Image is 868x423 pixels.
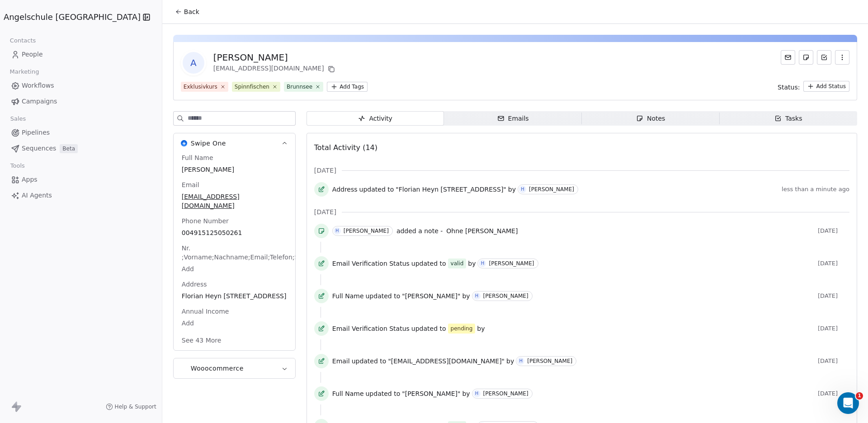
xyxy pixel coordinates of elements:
[818,260,849,267] span: [DATE]
[180,216,231,226] span: Phone Number
[636,114,665,123] div: Notes
[314,143,377,152] span: Total Activity (14)
[352,357,387,366] span: updated to
[332,389,364,398] span: Full Name
[180,180,201,189] span: Email
[22,50,43,59] span: People
[388,357,505,366] span: "[EMAIL_ADDRESS][DOMAIN_NAME]"
[508,185,516,194] span: by
[7,78,155,93] a: Workflows
[22,97,57,106] span: Campaigns
[6,159,28,173] span: Tools
[6,112,30,126] span: Sales
[182,319,287,328] span: Add
[803,81,849,92] button: Add Status
[115,403,156,410] span: Help & Support
[483,390,528,397] div: [PERSON_NAME]
[182,264,287,273] span: Add
[22,128,50,137] span: Pipelines
[191,139,226,148] span: Swipe One
[7,125,155,140] a: Pipelines
[6,65,43,79] span: Marketing
[4,11,141,23] span: Angelschule [GEOGRAPHIC_DATA]
[184,83,217,91] div: Exklusivkurs
[11,9,128,25] button: Angelschule [GEOGRAPHIC_DATA]
[22,191,52,200] span: AI Agents
[818,292,849,300] span: [DATE]
[314,166,336,175] span: [DATE]
[782,186,849,193] span: less than a minute ago
[7,141,155,156] a: SequencesBeta
[366,291,401,301] span: updated to
[818,357,849,365] span: [DATE]
[180,307,231,316] span: Annual Income
[176,332,227,348] button: See 43 More
[446,227,518,235] span: Ohne [PERSON_NAME]
[451,259,464,268] div: valid
[856,392,863,399] span: 1
[7,94,155,109] a: Campaigns
[182,291,287,301] span: Florian Heyn [STREET_ADDRESS]
[344,228,389,234] div: [PERSON_NAME]
[818,390,849,397] span: [DATE]
[489,260,534,267] div: [PERSON_NAME]
[837,392,859,414] iframe: Intercom live chat
[213,51,337,64] div: [PERSON_NAME]
[774,114,802,123] div: Tasks
[527,358,572,364] div: [PERSON_NAME]
[475,292,479,300] div: H
[332,357,350,366] span: Email
[462,389,470,398] span: by
[7,172,155,187] a: Apps
[497,114,529,123] div: Emails
[335,227,339,235] div: H
[519,357,523,365] div: H
[174,133,295,153] button: Swipe OneSwipe One
[396,226,443,235] span: added a note -
[446,226,518,236] a: Ohne [PERSON_NAME]
[287,83,312,91] div: Brunnsee
[174,358,295,378] button: WooocommerceWooocommerce
[181,365,187,371] img: Wooocommerce
[483,293,528,299] div: [PERSON_NAME]
[22,81,54,90] span: Workflows
[332,185,358,194] span: Address
[451,324,473,333] div: pending
[174,153,295,350] div: Swipe OneSwipe One
[332,259,410,268] span: Email Verification Status
[402,291,460,301] span: "[PERSON_NAME]"
[506,357,514,366] span: by
[778,83,800,92] span: Status:
[22,175,38,184] span: Apps
[235,83,269,91] div: Spinnfischen
[180,244,317,262] span: Nr. ;Vorname;Nachname;Email;Telefon;StraßE
[170,4,205,20] button: Back
[332,324,410,333] span: Email Verification Status
[180,280,209,289] span: Address
[213,64,337,75] div: [EMAIL_ADDRESS][DOMAIN_NAME]
[818,227,849,235] span: [DATE]
[396,185,506,194] span: "Florian Heyn [STREET_ADDRESS]"
[183,52,204,74] span: A
[468,259,476,268] span: by
[411,324,446,333] span: updated to
[182,165,287,174] span: [PERSON_NAME]
[332,291,364,301] span: Full Name
[481,260,485,267] div: H
[184,7,199,16] span: Back
[6,34,40,47] span: Contacts
[7,188,155,203] a: AI Agents
[402,389,460,398] span: "[PERSON_NAME]"
[182,192,287,210] span: [EMAIL_ADDRESS][DOMAIN_NAME]
[314,207,336,216] span: [DATE]
[462,291,470,301] span: by
[477,324,485,333] span: by
[60,144,78,153] span: Beta
[180,153,215,162] span: Full Name
[327,82,368,92] button: Add Tags
[181,140,187,146] img: Swipe One
[191,364,244,373] span: Wooocommerce
[106,403,156,410] a: Help & Support
[182,228,287,237] span: 004915125050261
[818,325,849,332] span: [DATE]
